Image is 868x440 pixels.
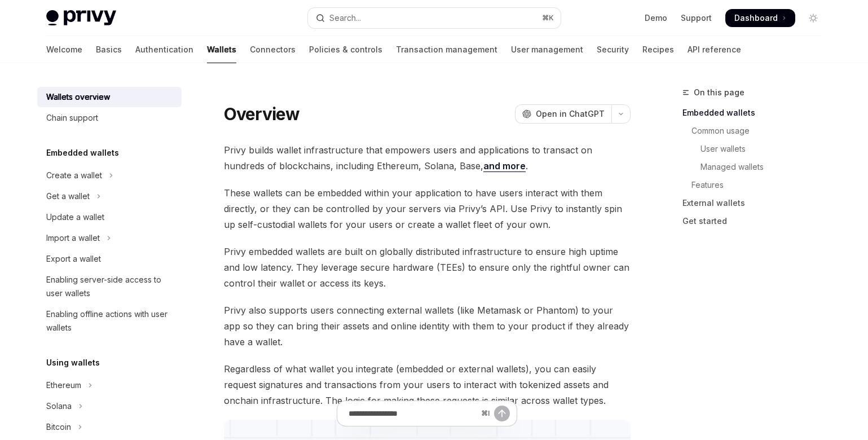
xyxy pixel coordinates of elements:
a: Recipes [642,36,674,63]
a: Managed wallets [682,158,831,176]
a: Common usage [682,122,831,140]
button: Toggle Import a wallet section [37,228,182,248]
div: Wallets overview [46,90,110,104]
button: Toggle Create a wallet section [37,165,182,186]
a: Wallets overview [37,87,182,107]
button: Toggle Bitcoin section [37,417,182,437]
div: Bitcoin [46,420,71,434]
button: Toggle Ethereum section [37,375,182,395]
h5: Embedded wallets [46,146,119,160]
span: On this page [694,86,744,99]
span: Privy embedded wallets are built on globally distributed infrastructure to ensure high uptime and... [224,244,631,291]
a: Basics [96,36,122,63]
span: Regardless of what wallet you integrate (embedded or external wallets), you can easily request si... [224,361,631,408]
a: Security [597,36,629,63]
span: ⌘ K [542,14,554,23]
button: Toggle Get a wallet section [37,186,182,206]
div: Chain support [46,111,98,125]
a: Welcome [46,36,82,63]
div: Get a wallet [46,190,90,203]
div: Enabling offline actions with user wallets [46,307,175,335]
div: Solana [46,399,72,413]
a: Update a wallet [37,207,182,227]
div: Import a wallet [46,231,100,245]
a: Embedded wallets [682,104,831,122]
a: and more [483,160,526,172]
a: Policies & controls [309,36,382,63]
button: Toggle Solana section [37,396,182,416]
a: Features [682,176,831,194]
span: Privy also supports users connecting external wallets (like Metamask or Phantom) to your app so t... [224,302,631,350]
a: Enabling offline actions with user wallets [37,304,182,338]
a: User management [511,36,583,63]
a: Support [681,12,712,24]
button: Toggle dark mode [804,9,822,27]
a: Connectors [250,36,296,63]
div: Search... [329,11,361,25]
a: Transaction management [396,36,497,63]
a: Get started [682,212,831,230]
span: Dashboard [734,12,778,24]
a: Authentication [135,36,193,63]
span: Privy builds wallet infrastructure that empowers users and applications to transact on hundreds o... [224,142,631,174]
span: Open in ChatGPT [536,108,605,120]
a: Wallets [207,36,236,63]
button: Send message [494,406,510,421]
span: These wallets can be embedded within your application to have users interact with them directly, ... [224,185,631,232]
input: Ask a question... [349,401,477,426]
a: Enabling server-side access to user wallets [37,270,182,303]
a: External wallets [682,194,831,212]
div: Export a wallet [46,252,101,266]
h5: Using wallets [46,356,100,369]
h1: Overview [224,104,300,124]
div: Enabling server-side access to user wallets [46,273,175,300]
a: User wallets [682,140,831,158]
a: Chain support [37,108,182,128]
div: Ethereum [46,379,81,392]
a: Export a wallet [37,249,182,269]
button: Open search [308,8,561,28]
a: API reference [688,36,741,63]
a: Dashboard [725,9,795,27]
div: Update a wallet [46,210,104,224]
button: Open in ChatGPT [515,104,611,124]
a: Demo [645,12,667,24]
img: light logo [46,10,116,26]
div: Create a wallet [46,169,102,182]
